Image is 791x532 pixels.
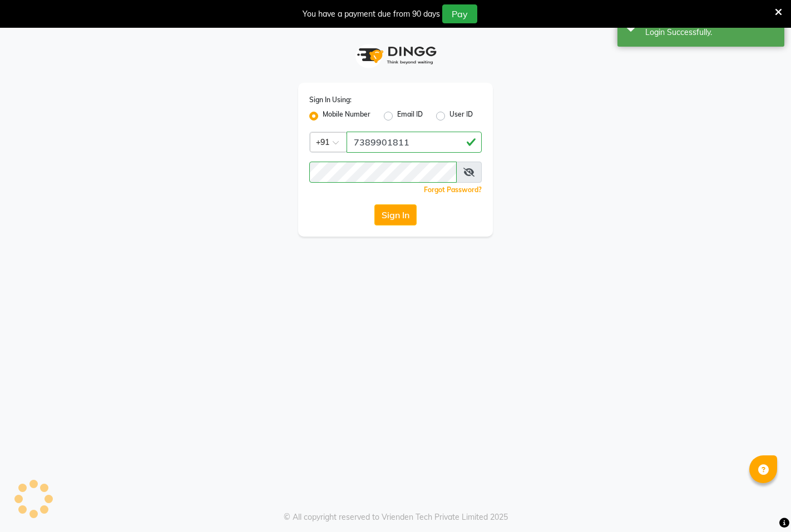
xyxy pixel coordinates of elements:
button: Pay [442,4,477,23]
label: Email ID [397,109,423,123]
div: Login Successfully. [645,27,776,38]
label: Mobile Number [323,109,370,123]
label: Sign In Using: [309,95,352,105]
img: logo1.svg [351,39,440,72]
input: Username [347,132,482,153]
iframe: chat widget [744,488,780,521]
label: User ID [449,109,473,123]
div: You have a payment due from 90 days [303,8,440,20]
input: Username [309,162,457,183]
a: Forgot Password? [424,185,482,194]
button: Sign In [374,204,417,225]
